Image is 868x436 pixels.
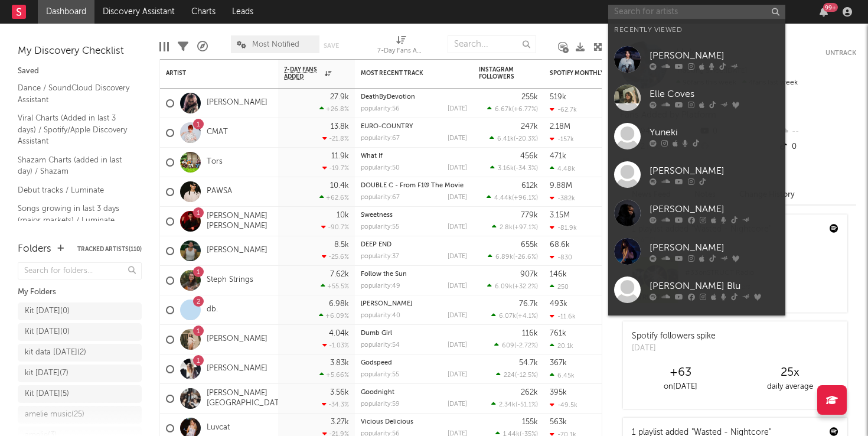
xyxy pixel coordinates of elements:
div: 250 [550,283,569,291]
div: 7.62k [330,271,349,278]
div: amelie music ( 25 ) [25,408,84,422]
div: [DATE] [448,135,467,142]
div: -157k [550,135,574,143]
span: -20.3 % [515,136,536,142]
span: 2.34k [499,402,515,408]
div: +63 [626,366,735,380]
div: [DATE] [448,342,467,349]
div: What If [361,153,467,160]
span: 7-Day Fans Added [284,66,322,80]
a: PAWSA [207,187,232,197]
div: -- [778,124,856,139]
div: 68.6k [550,241,570,249]
div: [DATE] [448,194,467,201]
div: ( ) [494,341,538,349]
a: [PERSON_NAME] [207,334,267,344]
button: Tracked Artists(110) [77,246,142,252]
button: 99+ [820,7,828,17]
div: 116k [522,330,538,337]
div: kit [DATE] ( 7 ) [25,366,68,380]
span: 6.07k [499,313,516,320]
div: [DATE] [448,224,467,230]
div: Elle Coves [650,87,779,101]
div: popularity: 50 [361,165,400,171]
div: [PERSON_NAME] [650,164,779,178]
div: daily average [735,380,844,394]
a: [PERSON_NAME] [608,155,785,194]
div: 4.48k [550,165,575,173]
a: [PERSON_NAME][GEOGRAPHIC_DATA] [608,309,785,356]
input: Search... [448,35,536,53]
div: Artist [166,70,254,77]
a: [PERSON_NAME] [207,364,267,374]
div: popularity: 49 [361,283,400,289]
span: -51.1 % [517,402,536,408]
a: Vicious Delicious [361,419,413,425]
div: Kit [DATE] ( 5 ) [25,387,69,401]
a: Elle Coves [608,79,785,117]
span: 2.8k [500,224,513,231]
div: [DATE] [448,253,467,260]
div: ( ) [487,282,538,290]
span: -12.5 % [517,372,536,379]
div: Edit Columns [159,30,169,64]
div: popularity: 56 [361,106,400,112]
div: ( ) [487,194,538,201]
input: Search for artists [608,5,785,19]
div: 519k [550,93,566,101]
a: What If [361,153,383,160]
div: popularity: 67 [361,135,400,142]
span: +97.1 % [514,224,536,231]
div: 7-Day Fans Added (7-Day Fans Added) [377,30,425,64]
div: My Folders [18,285,142,300]
div: [DATE] [448,313,467,319]
div: Kit [DATE] ( 0 ) [25,304,70,318]
div: 20.1k [550,342,573,350]
a: CMAT [207,128,228,138]
div: popularity: 67 [361,194,400,201]
div: [PERSON_NAME] [650,202,779,216]
div: Follow the Sun [361,271,467,278]
div: DeathByDevotion [361,94,467,100]
a: [PERSON_NAME] [608,194,785,232]
a: [PERSON_NAME] [608,232,785,271]
div: -49.5k [550,401,577,409]
div: ( ) [488,253,538,261]
span: 3.16k [498,165,514,172]
div: popularity: 55 [361,224,399,230]
div: +5.66 % [319,371,349,379]
div: 395k [550,389,567,396]
div: 10k [337,212,349,219]
span: -2.72 % [516,343,536,349]
span: 6.89k [495,254,513,261]
div: A&R Pipeline [197,30,208,64]
div: 11.9k [331,152,349,160]
a: [PERSON_NAME][GEOGRAPHIC_DATA] [207,389,286,409]
a: [PERSON_NAME] [PERSON_NAME] [207,212,272,232]
div: ( ) [491,401,538,408]
a: Songs growing in last 3 days (major markets) / Luminate [18,202,130,226]
span: 6.09k [495,284,513,290]
a: Kit [DATE](5) [18,385,142,403]
div: on [DATE] [626,380,735,394]
span: 4.44k [494,195,512,201]
a: Sweetness [361,212,393,219]
a: Shazam Charts (added in last day) / Shazam [18,154,130,178]
a: Steph Strings [207,275,253,285]
div: My Discovery Checklist [18,44,142,58]
span: 609 [502,343,514,349]
div: EURO-COUNTRY [361,123,467,130]
div: ( ) [487,105,538,113]
a: Kit [DATE](0) [18,302,142,320]
div: -1.03 % [322,341,349,349]
a: EURO-COUNTRY [361,123,413,130]
span: 6.67k [495,106,512,113]
div: 2.18M [550,123,570,131]
div: 3.56k [330,389,349,396]
div: [PERSON_NAME] [650,48,779,63]
div: -21.8 % [322,135,349,142]
div: 146k [550,271,567,278]
div: [DATE] [448,401,467,408]
div: +6.09 % [319,312,349,320]
div: popularity: 54 [361,342,400,349]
